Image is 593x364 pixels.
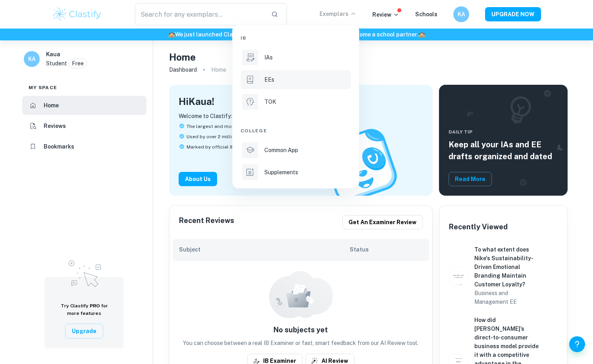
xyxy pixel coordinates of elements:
p: EEs [264,75,274,84]
a: Supplements [241,163,351,182]
a: EEs [241,70,351,89]
p: TOK [264,97,276,106]
span: College [241,127,267,134]
p: Supplements [264,168,298,177]
a: IAs [241,48,351,67]
a: Common App [241,141,351,160]
a: TOK [241,92,351,111]
p: IAs [264,53,273,62]
span: IB [241,34,246,42]
p: Common App [264,146,298,154]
